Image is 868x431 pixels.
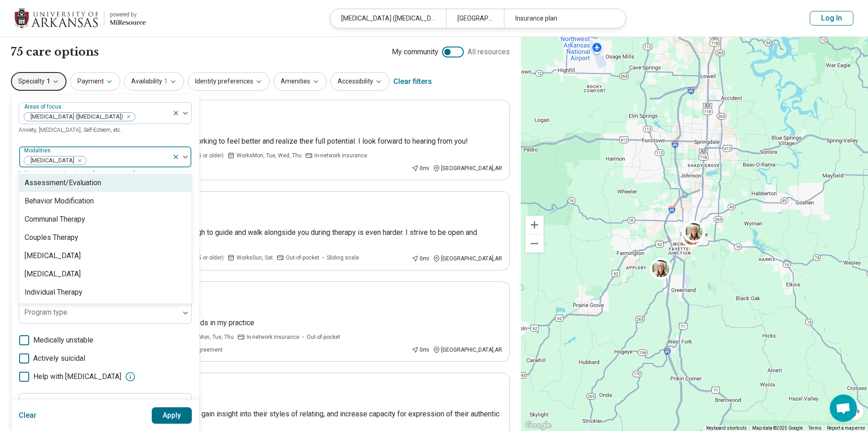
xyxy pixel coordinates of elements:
[411,164,429,172] div: 0 mi
[433,254,502,263] div: [GEOGRAPHIC_DATA] , AR
[46,136,502,147] p: Welcome! I provide support to those who are working to feel better and realize their full potenti...
[33,335,93,346] span: Medically unstable
[273,72,327,91] button: Amenities
[24,156,77,165] span: [MEDICAL_DATA]
[827,426,865,431] a: Report a map error
[15,7,98,29] img: University of Arkansas
[25,196,94,207] div: Behavior Modification
[25,177,101,188] div: Assessment/Evaluation
[393,71,432,93] div: Clear filters
[24,308,67,317] label: Program type
[25,287,82,298] div: Individual Therapy
[433,346,502,354] div: [GEOGRAPHIC_DATA] , AR
[11,72,67,91] button: Specialty1
[152,407,192,424] button: Apply
[110,10,146,19] div: powered by
[183,333,234,341] span: Works Mon, Tue, Thu
[33,371,121,382] span: Help with [MEDICAL_DATA]
[830,395,857,422] div: Open chat
[392,47,438,57] span: My community
[411,254,429,263] div: 0 mi
[25,269,81,280] div: [MEDICAL_DATA]
[24,399,72,408] label: Special groups
[327,254,359,262] span: Sliding scale
[188,72,270,91] button: Identity preferences
[46,317,502,328] p: I welcome clients of all identities and backgrounds in my practice
[307,333,340,341] span: Out-of-pocket
[70,72,120,91] button: Payment
[25,232,78,243] div: Couples Therapy
[24,104,63,110] label: Areas of focus
[25,250,81,261] div: [MEDICAL_DATA]
[46,77,50,86] span: 1
[15,7,146,29] a: University of Arkansaspowered by
[330,9,446,28] div: [MEDICAL_DATA] ([MEDICAL_DATA])
[46,409,502,431] p: I collaborate with clients to increase awareness, gain insight into their styles of relating, and...
[19,407,37,424] button: Clear
[236,254,273,262] span: Works Sun, Sat
[504,9,620,28] div: Insurance plan
[124,72,184,91] button: Availability1
[286,254,319,262] span: Out-of-pocket
[46,227,502,249] p: Life is hard and finding someone you trust enough to guide and walk alongside you during therapy ...
[433,164,502,172] div: [GEOGRAPHIC_DATA] , AR
[808,426,822,431] a: Terms (opens in new tab)
[752,426,803,431] span: Map data ©2025 Google
[33,353,85,364] span: Actively suicidal
[446,9,504,28] div: [GEOGRAPHIC_DATA], [GEOGRAPHIC_DATA]
[236,151,302,160] span: Works Mon, Tue, Wed, Thu
[810,11,853,26] button: Log In
[467,47,510,57] span: All resources
[525,234,544,253] button: Zoom out
[164,77,168,86] span: 1
[24,113,126,121] span: [MEDICAL_DATA] ([MEDICAL_DATA])
[19,127,122,133] span: Anxiety, [MEDICAL_DATA], Self-Esteem, etc.
[25,214,85,225] div: Communal Therapy
[11,44,99,60] h1: 75 care options
[314,151,367,160] span: In-network insurance
[247,333,299,341] span: In-network insurance
[330,72,390,91] button: Accessibility
[24,147,52,154] label: Modalities
[19,171,146,177] span: Talk Therapy, Couples Therapy, [MEDICAL_DATA], etc.
[411,346,429,354] div: 0 mi
[525,216,544,234] button: Zoom in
